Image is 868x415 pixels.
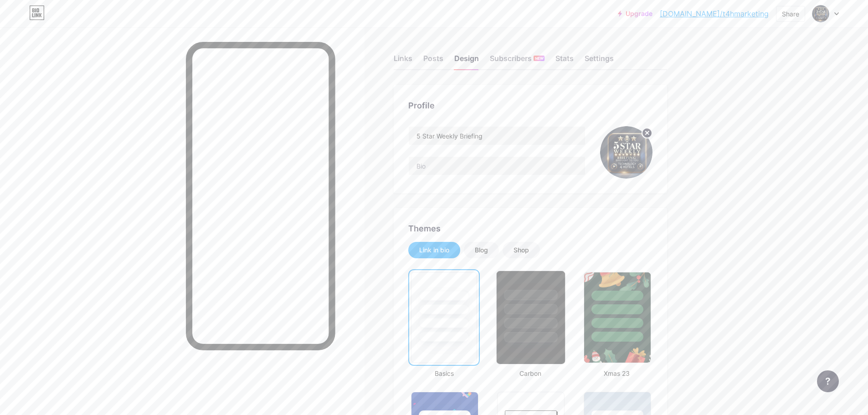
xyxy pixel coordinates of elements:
[581,369,652,378] div: Xmas 23
[408,369,480,378] div: Basics
[535,56,544,61] span: NEW
[490,53,544,69] div: Subscribers
[494,369,566,378] div: Carbon
[555,53,574,69] div: Stats
[600,126,652,179] img: t4hmarketing
[408,99,652,112] div: Profile
[812,5,829,22] img: t4hmarketing
[585,53,614,69] div: Settings
[618,10,652,17] a: Upgrade
[660,8,769,19] a: [DOMAIN_NAME]/t4hmarketing
[409,127,585,145] input: Name
[423,53,443,69] div: Posts
[475,246,488,255] div: Blog
[454,53,479,69] div: Design
[408,222,652,235] div: Themes
[394,53,412,69] div: Links
[514,246,529,255] div: Shop
[419,246,449,255] div: Link in bio
[782,9,799,19] div: Share
[409,157,585,175] input: Bio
